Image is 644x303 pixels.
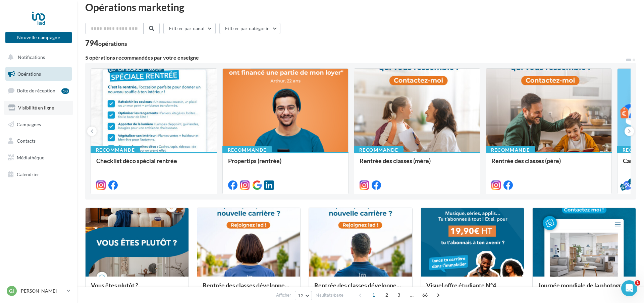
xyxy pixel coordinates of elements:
img: website_grey.svg [11,17,16,23]
div: 794 [85,40,127,47]
div: Recommandé [222,146,272,154]
span: 1 [635,280,640,286]
button: Filtrer par canal [163,23,216,34]
span: 1 [368,290,379,300]
div: Domaine [35,40,52,44]
div: Vous êtes plutôt ? [91,282,183,295]
button: Filtrer par catégorie [219,23,280,34]
a: GJ [PERSON_NAME] [5,285,72,297]
iframe: Intercom live chat [621,280,637,296]
button: 12 [295,291,312,300]
img: tab_domain_overview_orange.svg [28,39,33,44]
div: Recommandé [354,146,404,154]
span: Notifications [18,54,45,60]
a: Calendrier [4,167,73,181]
div: Rentrée des classes développement (conseiller) [314,282,407,295]
span: Visibilité en ligne [18,105,54,110]
span: 3 [393,290,404,300]
span: 66 [420,290,431,300]
div: Opérations marketing [85,2,636,12]
div: 5 [628,178,634,184]
span: Afficher [276,292,291,298]
div: Visuel offre étudiante N°4 [426,282,519,295]
span: 2 [381,290,392,300]
span: Boîte de réception [17,88,55,93]
div: Recommandé [486,146,535,154]
span: Médiathèque [17,155,44,160]
button: Notifications [4,50,70,64]
div: v 4.0.25 [19,11,33,16]
span: Contacts [17,138,36,144]
span: 12 [298,293,304,298]
a: Visibilité en ligne [4,101,73,115]
div: Mots-clés [85,40,101,44]
a: Opérations [4,67,73,81]
span: ... [407,290,417,300]
div: Propertips (rentrée) [228,157,343,171]
div: Domaine: [DOMAIN_NAME] [17,17,76,23]
img: logo_orange.svg [11,11,16,16]
a: Médiathèque [4,151,73,165]
div: Journée mondiale de la photographie [538,282,630,295]
p: [PERSON_NAME] [19,288,64,294]
div: 5 opérations recommandées par votre enseigne [85,55,625,60]
div: Rentrée des classes développement (conseillère) [203,282,295,295]
span: résultats/page [316,292,343,298]
button: Nouvelle campagne [5,32,72,43]
div: Rentrée des classes (mère) [360,157,475,171]
div: opérations [98,41,127,47]
div: Recommandé [91,146,140,154]
span: GJ [9,288,14,294]
span: Calendrier [17,171,39,177]
span: Campagnes [17,121,41,127]
a: Boîte de réception18 [4,83,73,98]
a: Contacts [4,134,73,148]
span: Opérations [17,71,41,77]
a: Campagnes [4,118,73,132]
div: Rentrée des classes (père) [491,157,606,171]
img: tab_keywords_by_traffic_grey.svg [77,39,83,44]
div: Checklist déco spécial rentrée [96,157,211,171]
div: 18 [61,88,69,94]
